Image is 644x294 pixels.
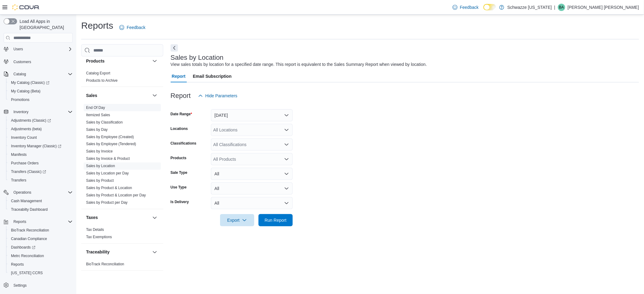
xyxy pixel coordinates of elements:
button: Taxes [151,214,158,221]
a: Inventory Count [9,134,39,141]
div: View sales totals by location for a specified date range. This report is equivalent to the Sales ... [171,61,427,68]
span: Sales by Location [86,164,115,169]
a: Sales by Location [86,164,115,168]
span: Traceabilty Dashboard [11,207,48,212]
span: Operations [13,190,31,195]
button: All [211,182,293,195]
p: | [554,4,555,11]
span: Sales by Employee (Created) [86,134,134,139]
span: Run Report [265,217,287,223]
span: Transfers [11,178,26,183]
span: Inventory Count [11,135,37,140]
div: Taxes [81,226,163,243]
span: Adjustments (beta) [9,125,73,133]
a: Manifests [9,151,29,158]
span: Catalog [11,70,73,78]
span: Metrc Reconciliation [9,252,73,260]
h3: Traceability [86,249,110,255]
span: Inventory [13,109,28,114]
span: Canadian Compliance [11,236,47,241]
a: Feedback [450,1,481,13]
button: Transfers [6,176,75,185]
a: Sales by Invoice [86,149,113,154]
button: Traceabilty Dashboard [6,205,75,214]
button: All [211,168,293,180]
span: Transfers (Classic) [9,168,73,175]
a: BioTrack Reconciliation [86,262,124,267]
span: Dashboards [11,245,35,250]
span: Catalog Export [86,71,110,76]
a: Traceabilty Dashboard [9,206,50,213]
button: Cash Management [6,197,75,205]
span: Sales by Product per Day [86,200,128,205]
span: Transfers [9,177,73,184]
span: Users [13,47,23,52]
a: My Catalog (Classic) [6,78,75,87]
a: Adjustments (Classic) [9,117,53,124]
span: Operations [11,189,73,196]
button: Operations [1,188,75,197]
a: BioTrack Reconciliation [9,227,52,234]
span: Email Subscription [193,70,232,82]
a: Transfers (Classic) [9,168,49,175]
span: My Catalog (Classic) [9,79,73,86]
button: My Catalog (Beta) [6,87,75,95]
a: Sales by Invoice & Product [86,157,130,161]
a: Dashboards [9,244,38,251]
span: Canadian Compliance [9,235,73,242]
a: Cash Management [9,197,44,205]
span: Cash Management [11,199,42,203]
span: Adjustments (Classic) [11,118,51,123]
div: Brandon Allen Benoit [558,4,565,11]
span: Export [224,214,251,226]
a: Sales by Product & Location [86,186,132,190]
button: All [211,197,293,209]
label: Products [171,156,186,160]
span: Users [11,45,73,53]
a: Sales by Employee (Created) [86,135,134,139]
button: Reports [11,218,29,225]
span: Sales by Day [86,127,108,132]
button: Products [151,57,158,65]
button: Next [171,44,178,52]
span: Traceabilty Dashboard [9,206,73,213]
div: Traceability [81,261,163,271]
a: Sales by Employee (Tendered) [86,142,136,146]
span: Reports [13,219,26,224]
a: Tax Details [86,228,104,232]
button: Sales [151,92,158,99]
button: Run Report [259,214,293,226]
button: Taxes [86,215,150,221]
button: [US_STATE] CCRS [6,269,75,277]
button: Users [1,45,75,53]
a: Metrc Reconciliation [9,252,46,260]
button: Adjustments (beta) [6,125,75,133]
button: Canadian Compliance [6,235,75,243]
span: Sales by Product [86,178,114,183]
span: Feedback [127,24,145,30]
a: Catalog Export [86,71,110,75]
span: Promotions [11,97,30,102]
span: Settings [13,283,27,288]
button: Sales [86,92,150,99]
span: Adjustments (beta) [11,127,42,131]
h3: Report [171,92,191,99]
span: [US_STATE] CCRS [11,271,43,275]
button: Open list of options [284,142,289,147]
a: Tax Exemptions [86,235,112,239]
span: Sales by Product & Location per Day [86,193,146,198]
span: Reports [11,262,24,267]
button: Manifests [6,150,75,159]
div: Sales [81,104,163,209]
button: Products [86,58,150,64]
a: Transfers (Classic) [6,167,75,176]
span: Promotions [9,96,73,103]
span: Itemized Sales [86,113,110,117]
div: Products [81,70,163,87]
button: Purchase Orders [6,159,75,167]
input: Dark Mode [483,4,496,10]
button: Inventory [11,108,31,116]
button: Customers [1,57,75,66]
